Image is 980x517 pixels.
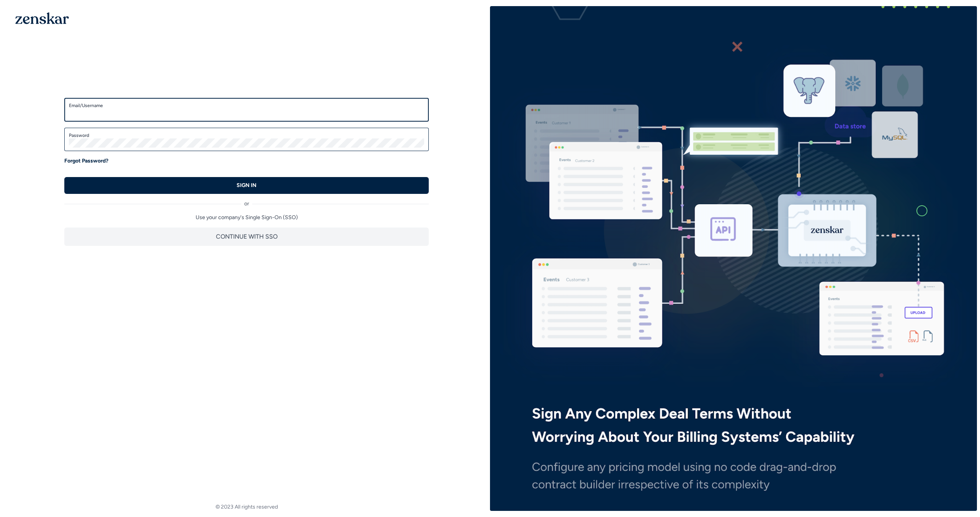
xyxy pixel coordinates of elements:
[64,177,429,194] button: SIGN IN
[237,182,256,189] p: SIGN IN
[64,214,429,221] p: Use your company's Single Sign-On (SSO)
[3,503,490,511] footer: © 2023 All rights reserved
[69,102,424,109] label: Email/Username
[64,157,108,165] a: Forgot Password?
[64,228,429,246] button: CONTINUE WITH SSO
[69,132,424,138] label: Password
[15,12,69,24] img: 1OGAJ2xQqyY4LXKgY66KYq0eOWRCkrZdAb3gUhuVAqdWPZE9SRJmCz+oDMSn4zDLXe31Ii730ItAGKgCKgCCgCikA4Av8PJUP...
[64,194,429,208] div: or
